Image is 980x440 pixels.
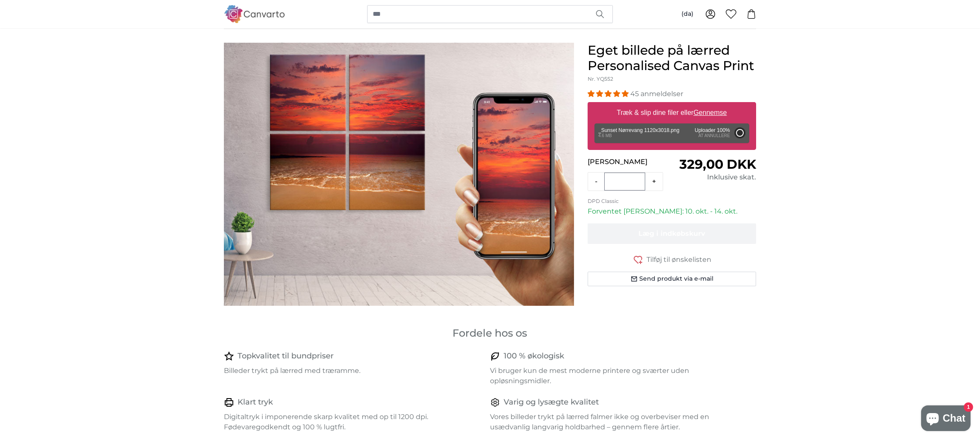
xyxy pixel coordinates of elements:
div: 1 of 1 [224,43,574,306]
label: Træk & slip dine filer eller [614,104,731,121]
span: 329,00 DKK [679,156,756,172]
button: - [588,173,604,190]
span: 4.93 stars [588,90,630,98]
button: Læg i indkøbskurv [588,223,756,244]
button: Tilføj til ønskelisten [588,254,756,265]
p: DPD Classic [588,198,756,205]
h4: 100 % økologisk [504,350,564,362]
span: 45 anmeldelser [630,90,683,98]
img: Canvarto [224,5,285,23]
div: Inklusive skat. [672,172,756,182]
u: Gennemse [693,109,727,116]
h4: Klart tryk [238,396,273,408]
inbox-online-store-chat: Shopify-webshopchat [919,405,973,433]
p: Forventet [PERSON_NAME]: 10. okt. - 14. okt. [588,206,756,217]
h4: Topkvalitet til bundpriser [238,350,333,362]
p: Vores billeder trykt på lærred falmer ikke og overbeviser med en usædvanlig langvarig holdbarhed ... [490,412,749,432]
h1: Eget billede på lærred Personalised Canvas Print [588,43,756,73]
p: Billeder trykt på lærred med træramme. [224,366,483,376]
span: Nr. YQ552 [588,76,613,82]
button: + [645,173,663,190]
button: (da) [675,6,700,22]
img: personalised-canvas-print [224,43,574,306]
p: Vi bruger kun de mest moderne printere og sværter uden opløsningsmidler. [490,366,749,386]
span: Tilføj til ønskelisten [647,255,711,265]
p: Digitaltryk i imponerende skarp kvalitet med op til 1200 dpi. Fødevaregodkendt og 100 % lugtfri. [224,412,483,432]
h4: Varig og lysægte kvalitet [504,396,599,408]
button: Send produkt via e-mail [588,272,756,286]
h3: Fordele hos os [224,326,756,340]
span: Læg i indkøbskurv [638,229,705,238]
p: [PERSON_NAME] [588,157,672,167]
